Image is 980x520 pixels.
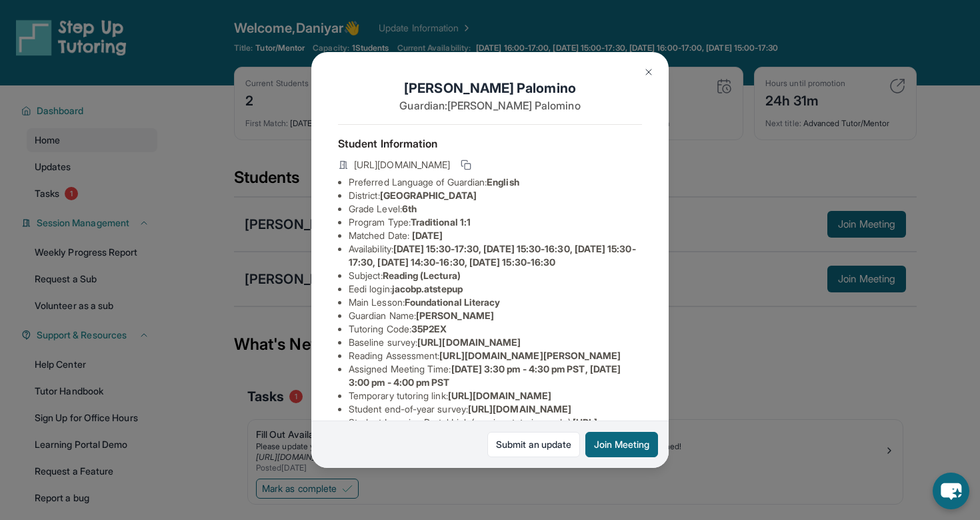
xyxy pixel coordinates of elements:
span: [URL][DOMAIN_NAME] [417,336,521,348]
span: [DATE] [412,230,443,241]
button: Join Meeting [585,432,658,457]
span: jacobp.atstepup [392,283,463,294]
li: Eedi login : [349,282,642,296]
span: [URL][DOMAIN_NAME] [354,158,450,172]
li: Preferred Language of Guardian: [349,176,642,189]
span: 6th [402,203,417,214]
li: Assigned Meeting Time : [349,362,642,389]
h4: Student Information [338,136,642,152]
span: English [487,176,519,188]
p: Guardian: [PERSON_NAME] Palomino [338,97,642,113]
span: [URL][DOMAIN_NAME] [448,390,551,401]
span: [URL][DOMAIN_NAME] [468,403,571,415]
button: chat-button [933,473,969,509]
span: Foundational Literacy [405,296,500,308]
li: Matched Date: [349,229,642,242]
img: Close Icon [643,67,654,77]
li: Main Lesson : [349,296,642,309]
a: Submit an update [487,432,580,457]
li: Subject : [349,269,642,282]
h1: [PERSON_NAME] Palomino [338,79,642,97]
span: Traditional 1:1 [411,216,471,228]
li: Temporary tutoring link : [349,389,642,403]
span: [URL][DOMAIN_NAME][PERSON_NAME] [439,350,621,361]
li: Tutoring Code : [349,322,642,336]
span: [GEOGRAPHIC_DATA] [380,190,477,201]
li: Baseline survey : [349,336,642,349]
li: Student end-of-year survey : [349,403,642,416]
span: [DATE] 3:30 pm - 4:30 pm PST, [DATE] 3:00 pm - 4:00 pm PST [349,363,621,388]
span: 35P2EX [411,323,447,334]
li: Guardian Name : [349,309,642,322]
button: Copy link [458,157,474,173]
li: Grade Level: [349,202,642,216]
li: District: [349,189,642,202]
li: Student Learning Portal Link (requires tutoring code) : [349,416,642,443]
span: Reading (Lectura) [383,270,461,281]
li: Program Type: [349,216,642,229]
span: [PERSON_NAME] [416,310,494,321]
li: Reading Assessment : [349,349,642,362]
span: [DATE] 15:30-17:30, [DATE] 15:30-16:30, [DATE] 15:30-17:30, [DATE] 14:30-16:30, [DATE] 15:30-16:30 [349,243,636,268]
li: Availability: [349,242,642,269]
